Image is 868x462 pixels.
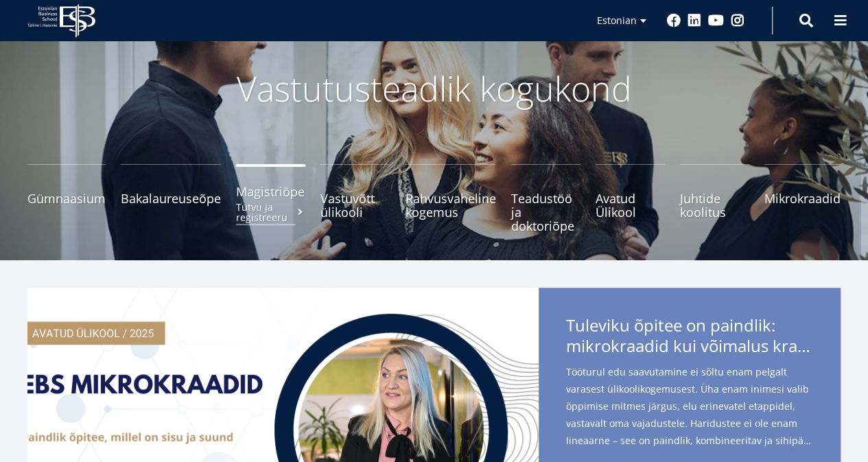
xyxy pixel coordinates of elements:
[27,192,106,205] span: Gümnaasium
[566,432,813,449] span: lineaarne – see on paindlik, kombineeritav ja sihipärane. Just selles suunas liigub ka Estonian B...
[708,14,724,27] a: Youtube
[121,164,221,233] a: Bakalaureuseõpe
[731,14,744,27] a: Instagram
[511,164,580,233] a: Teadustöö ja doktoriõpe
[236,185,305,198] span: Magistriõpe
[320,192,390,219] span: Vastuvõtt ülikooli
[236,202,305,222] small: Tutvu ja registreeru
[236,164,305,233] a: MagistriõpeTutvu ja registreeru
[405,192,495,219] span: Rahvusvaheline kogemus
[566,363,813,454] span: Tööturul edu saavutamine ei sõltu enam pelgalt varasest ülikoolikogemusest. Üha enam inimesi vali...
[667,14,681,27] a: Facebook
[688,14,701,27] a: Linkedin
[71,68,798,109] p: Vastutusteadlik kogukond
[596,192,665,219] span: Avatud Ülikool
[320,164,390,233] a: Vastuvõtt ülikooli
[680,164,749,233] a: Juhtide koolitus
[764,164,841,233] a: Mikrokraadid
[511,192,580,233] span: Teadustöö ja doktoriõpe
[764,192,841,205] span: Mikrokraadid
[680,192,749,219] span: Juhtide koolitus
[596,164,665,233] a: Avatud Ülikool
[121,192,221,205] span: Bakalaureuseõpe
[566,336,813,356] span: mikrokraadid kui võimalus kraadini jõudmiseks
[27,164,106,233] a: Gümnaasium
[405,164,495,233] a: Rahvusvaheline kogemus
[566,315,813,360] span: Tuleviku õpitee on paindlik:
